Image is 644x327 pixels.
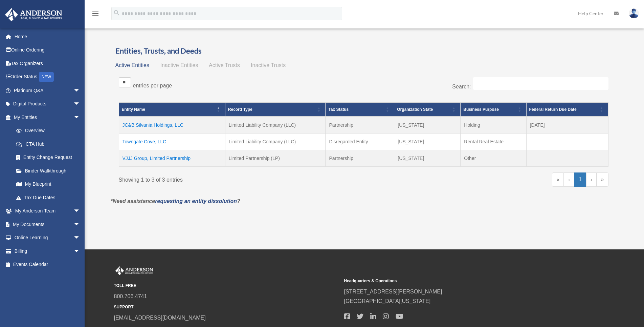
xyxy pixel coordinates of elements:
a: Billingarrow_drop_down [5,244,90,258]
a: requesting an entity dissolution [155,198,237,204]
a: My Anderson Teamarrow_drop_down [5,204,90,218]
span: Inactive Trusts [251,62,286,68]
span: Organization State [397,107,433,112]
a: [EMAIL_ADDRESS][DOMAIN_NAME] [114,315,206,321]
a: Entity Change Request [9,151,87,164]
a: Overview [9,124,84,138]
small: TOLL FREE [114,282,339,289]
div: NEW [39,72,54,82]
td: [US_STATE] [394,133,461,150]
td: Disregarded Entity [326,133,394,150]
td: Rental Real Estate [461,133,526,150]
a: My Entitiesarrow_drop_down [5,110,87,124]
span: arrow_drop_down [73,231,87,245]
a: [STREET_ADDRESS][PERSON_NAME] [344,289,442,294]
a: Tax Organizers [5,57,90,70]
td: [US_STATE] [394,117,461,134]
td: Limited Liability Company (LLC) [225,117,326,134]
a: menu [91,12,99,18]
td: Limited Liability Company (LLC) [225,133,326,150]
td: Partnership [326,117,394,134]
a: Home [5,30,90,43]
td: [US_STATE] [394,150,461,167]
a: First [552,172,564,187]
td: VJJJ Group, Limited Partnership [119,150,225,167]
td: Partnership [326,150,394,167]
a: Tax Due Dates [9,191,87,204]
th: Organization State: Activate to sort [394,102,461,117]
small: Headquarters & Operations [344,278,570,285]
em: *Need assistance ? [111,198,240,204]
span: Inactive Entities [160,62,198,68]
th: Record Type: Activate to sort [225,102,326,117]
a: Order StatusNEW [5,70,90,84]
td: Towngate Cove, LLC [119,133,225,150]
th: Entity Name: Activate to invert sorting [119,102,225,117]
a: Digital Productsarrow_drop_down [5,97,90,111]
th: Tax Status: Activate to sort [326,102,394,117]
a: CTA Hub [9,137,87,151]
a: Online Ordering [5,43,90,57]
a: Previous [564,172,574,187]
span: Active Entities [115,62,149,68]
a: Online Learningarrow_drop_down [5,231,90,245]
th: Business Purpose: Activate to sort [461,102,526,117]
th: Federal Return Due Date: Activate to sort [526,102,608,117]
td: JC&B Silvania Holdings, LLC [119,117,225,134]
a: 1 [574,172,586,187]
i: menu [91,9,99,18]
a: Platinum Q&Aarrow_drop_down [5,84,90,97]
i: search [113,9,120,17]
span: arrow_drop_down [73,244,87,258]
span: arrow_drop_down [73,110,87,124]
h3: Entities, Trusts, and Deeds [115,46,612,56]
span: arrow_drop_down [73,97,87,111]
span: arrow_drop_down [73,204,87,218]
a: Events Calendar [5,258,90,271]
td: [DATE] [526,117,608,134]
img: User Pic [629,8,639,18]
a: Binder Walkthrough [9,164,87,178]
span: Business Purpose [463,107,499,112]
a: My Blueprint [9,178,87,191]
span: Record Type [228,107,252,112]
td: Limited Partnership (LP) [225,150,326,167]
small: SUPPORT [114,304,339,311]
span: arrow_drop_down [73,218,87,231]
span: Active Trusts [209,62,240,68]
img: Anderson Advisors Platinum Portal [3,8,64,21]
a: Last [597,172,608,187]
label: entries per page [133,83,172,88]
a: My Documentsarrow_drop_down [5,218,90,231]
span: Tax Status [328,107,349,112]
label: Search: [452,84,471,89]
span: arrow_drop_down [73,84,87,98]
span: Federal Return Due Date [529,107,577,112]
a: [GEOGRAPHIC_DATA][US_STATE] [344,298,431,304]
td: Other [461,150,526,167]
a: 800.706.4741 [114,293,147,299]
div: Showing 1 to 3 of 3 entries [119,172,359,185]
td: Holding [461,117,526,134]
a: Next [586,172,597,187]
img: Anderson Advisors Platinum Portal [114,266,155,275]
span: Entity Name [122,107,145,112]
